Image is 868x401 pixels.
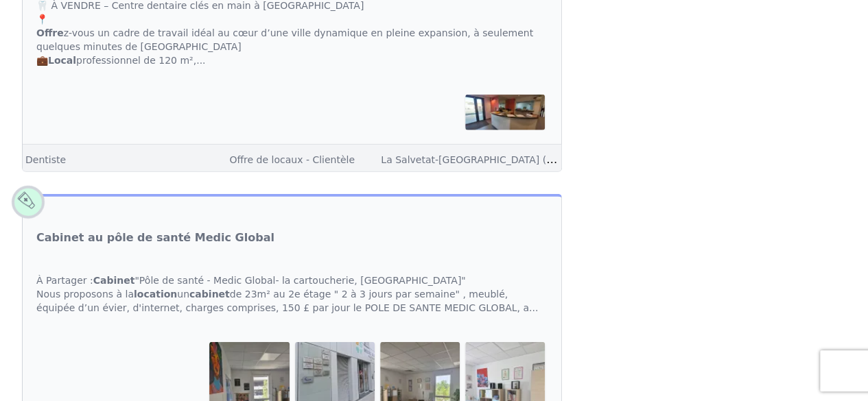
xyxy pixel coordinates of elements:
div: À Partager : "Pôle de santé - Medic Global- la cartoucherie, [GEOGRAPHIC_DATA]" Nous proposons à ... [23,260,561,328]
strong: Offre [36,27,64,38]
strong: cabinet [189,289,230,300]
strong: Local [48,55,76,66]
a: Dentiste [25,154,66,165]
a: Cabinet au pôle de santé Medic Global [36,230,274,246]
strong: Cabinet [93,275,135,286]
strong: location [134,289,177,300]
img: CENTRE DENTAIRE A VENDRE [465,95,545,131]
a: La Salvetat-[GEOGRAPHIC_DATA] (31) [381,153,600,166]
a: Offre de locaux - Clientèle [229,154,355,165]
